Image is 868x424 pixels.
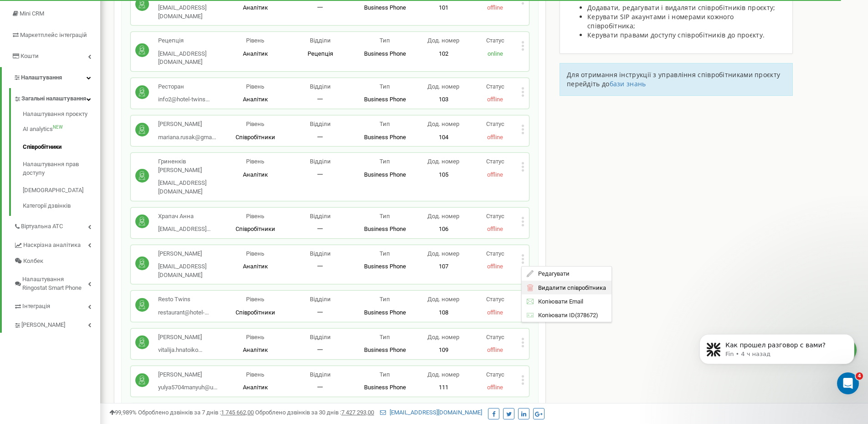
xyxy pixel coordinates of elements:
span: Business Phone [364,96,406,103]
span: 一 [317,309,323,316]
a: Віртуальна АТС [14,216,100,235]
span: Тип [380,250,390,257]
span: Статус [486,250,504,257]
span: Business Phone [364,171,406,178]
p: 108 [417,309,469,317]
span: Загальні налаштування [21,94,86,103]
span: offline [487,4,503,11]
u: 7 427 293,00 [341,409,374,416]
span: yulya5704manyuh@u... [158,384,217,391]
span: Рецепція [308,50,333,57]
span: Статус [486,37,504,44]
span: Відділи [310,213,331,220]
span: Рівень [246,83,264,90]
p: 111 [417,383,469,392]
span: online [488,50,503,57]
span: 一 [317,96,323,103]
span: Дод. номер [427,250,459,257]
span: Відділи [310,371,331,378]
span: 一 [317,263,323,270]
span: info2@hotel-twins... [158,96,210,103]
span: Копіювати Email [534,298,583,304]
span: 99,989% [109,409,137,416]
span: Дод. номер [427,83,459,90]
span: Статус [486,213,504,220]
p: Гриненків [PERSON_NAME] [158,157,223,174]
span: offline [487,309,503,316]
p: Храпач Анна [158,212,211,221]
span: Відділи [310,37,331,44]
span: offline [487,171,503,178]
span: Співробітники [236,134,275,141]
span: offline [487,96,503,103]
span: Аналітик [243,4,268,11]
span: Business Phone [364,50,406,57]
span: Для отримання інструкції з управління співробітниками проєкту перейдіть до [567,70,780,88]
a: бази знань [610,79,646,88]
a: Загальні налаштування [14,88,100,107]
span: Відділи [310,250,331,257]
span: Статус [486,120,504,127]
span: Видалити співробітника [534,285,606,291]
span: Дод. номер [427,334,459,340]
span: Статус [486,83,504,90]
a: Налаштування Ringostat Smart Phone [14,269,100,296]
a: Співробітники [23,138,100,156]
a: [PERSON_NAME] [14,314,100,333]
span: 一 [317,134,323,141]
span: Рівень [246,158,264,165]
span: Керувати SIP акаунтами і номерами кожного співробітника; [587,12,734,30]
span: Business Phone [364,346,406,353]
span: Статус [486,296,504,303]
span: [EMAIL_ADDRESS][DOMAIN_NAME] [158,4,206,20]
span: Аналітик [243,384,268,391]
span: Співробітники [236,309,275,316]
a: Інтеграція [14,296,100,314]
span: offline [487,384,503,391]
a: Налаштування проєкту [23,110,100,121]
span: Рівень [246,250,264,257]
u: 1 745 662,00 [221,409,254,416]
p: 106 [417,225,469,234]
p: Ресторан [158,83,210,91]
span: Дод. номер [427,158,459,165]
span: Дод. номер [427,371,459,378]
span: Статус [486,334,504,340]
a: [DEMOGRAPHIC_DATA] [23,182,100,199]
span: Віртуальна АТС [21,222,63,231]
span: Business Phone [364,225,406,232]
span: Співробітники [236,225,275,232]
span: Тип [380,37,390,44]
span: Тип [380,296,390,303]
span: Business Phone [364,309,406,316]
div: ( 378672 ) [522,309,611,322]
span: Керувати правами доступу співробітників до проєкту. [587,31,765,39]
span: Тип [380,83,390,90]
span: Відділи [310,158,331,165]
span: Mini CRM [20,10,44,17]
a: Наскрізна аналітика [14,235,100,253]
span: 一 [317,384,323,391]
span: [EMAIL_ADDRESS][DOMAIN_NAME] [158,50,206,66]
span: Тип [380,371,390,378]
span: Наскрізна аналітика [23,241,81,250]
span: Налаштування Ringostat Smart Phone [22,275,88,292]
span: Оброблено дзвінків за 7 днів : [138,409,254,416]
iframe: Intercom notifications сообщение [686,315,868,399]
span: Відділи [310,296,331,303]
span: Відділи [310,334,331,340]
span: Налаштування [21,74,62,81]
p: 104 [417,133,469,142]
span: 4 [856,372,863,380]
p: 105 [417,171,469,179]
span: Відділи [310,120,331,127]
span: Тип [380,120,390,127]
p: Resto Twins [158,295,209,304]
iframe: Intercom live chat [837,372,859,394]
p: [PERSON_NAME] [158,333,202,342]
span: Дод. номер [427,37,459,44]
a: Налаштування [2,67,100,89]
span: Аналітик [243,50,268,57]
